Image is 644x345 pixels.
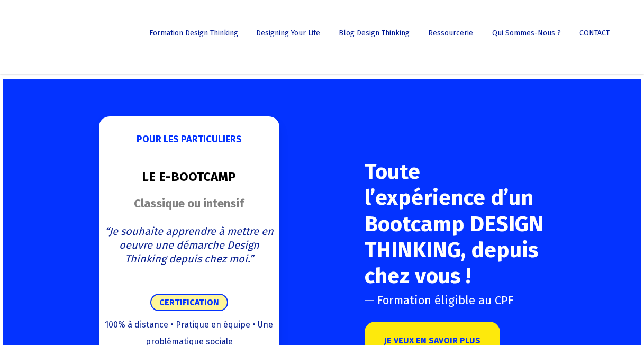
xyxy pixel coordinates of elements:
a: CONTACT [574,30,613,44]
span: Designing Your Life [256,29,320,38]
span: Toute l’expérience d’un Bootcamp DESIGN THINKING, depuis chez vous ! [365,159,543,289]
a: Formation Design Thinking [144,30,240,44]
a: Designing Your Life [251,30,323,44]
strong: Classique ou intensif [134,196,244,211]
span: “Je souhaite apprendre à mettre en oeuvre une démarche Design Thinking depuis chez moi.” [105,225,274,265]
img: French Future Academy [15,16,126,58]
span: Qui sommes-nous ? [492,29,561,38]
a: Ressourcerie [423,30,476,44]
a: Blog Design Thinking [333,30,412,44]
span: CERTIFICATION [150,294,228,311]
a: Qui sommes-nous ? [487,30,564,44]
span: Ressourcerie [428,29,473,38]
span: CONTACT [579,29,610,38]
span: Formation Design Thinking [149,29,238,38]
strong: POUR LES PARTICULIERS [137,133,242,145]
span: Blog Design Thinking [339,29,410,38]
span: — Formation éligible au CPF [365,293,514,307]
span: LE E-BOOTCAMP [142,169,236,184]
